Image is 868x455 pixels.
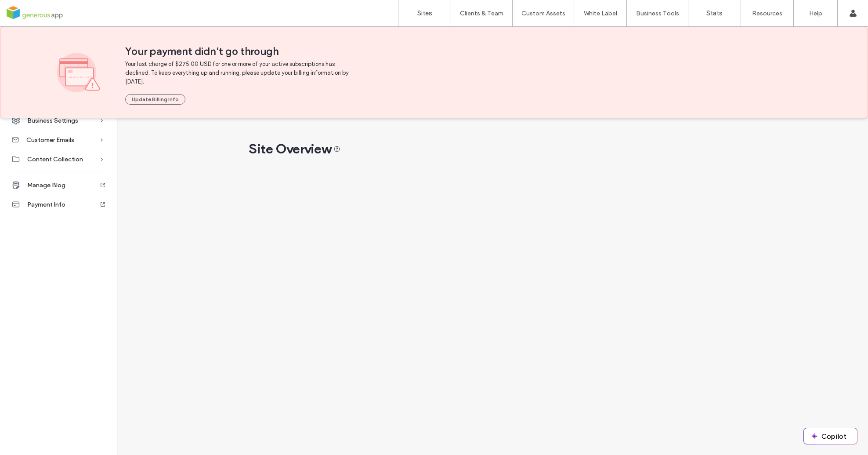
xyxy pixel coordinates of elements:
label: Business Tools [636,10,679,17]
label: Stats [706,9,723,17]
span: Your payment didn’t go through [125,45,811,58]
span: Customer Emails [26,136,74,144]
label: Help [809,10,822,17]
span: Your last charge of $275.00 USD for one or more of your active subscriptions has declined. To kee... [125,60,351,86]
label: Resources [752,10,782,17]
button: Update Billing Info [125,94,185,105]
label: Clients & Team [460,10,503,17]
button: Copilot [804,428,857,444]
label: Sites [417,9,432,17]
span: Site Overview [249,140,340,158]
span: Business Settings [27,117,78,124]
span: Content Collection [27,156,83,163]
span: Payment Info [27,201,65,208]
span: Manage Blog [27,182,65,189]
label: Custom Assets [521,10,565,17]
label: White Label [584,10,617,17]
